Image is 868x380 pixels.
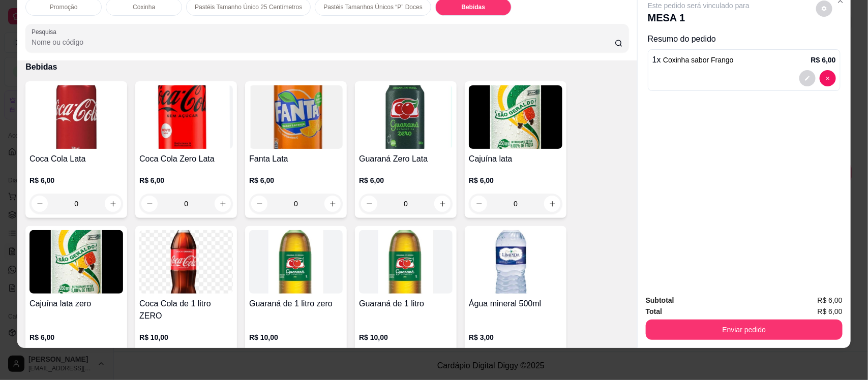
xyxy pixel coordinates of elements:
p: R$ 6,00 [29,332,123,342]
p: Promoção [50,3,78,11]
img: product-image [469,85,562,149]
button: decrease-product-quantity [799,70,816,86]
img: product-image [359,230,453,294]
img: product-image [29,230,123,294]
img: product-image [249,230,343,294]
p: R$ 6,00 [29,175,123,185]
h4: Guaraná de 1 litro zero [249,298,343,310]
p: Bebidas [462,3,486,11]
p: Coxinha [133,3,155,11]
p: R$ 6,00 [811,55,836,65]
button: decrease-product-quantity [32,196,48,212]
p: R$ 6,00 [249,175,343,185]
input: Pesquisa [32,37,615,47]
p: Pastéis Tamanho Único 25 Centímetros [195,3,302,11]
p: R$ 6,00 [359,175,453,185]
p: 1 x [652,54,734,66]
img: product-image [249,85,343,149]
h4: Coca Cola Zero Lata [139,153,233,165]
strong: Total [646,307,662,315]
p: Este pedido será vinculado para [648,1,750,11]
button: increase-product-quantity [544,196,560,212]
button: increase-product-quantity [324,196,341,212]
img: product-image [29,85,123,149]
p: Pastéis Tamanhos Únicos “P” Doces [323,3,423,11]
span: Coxinha sabor Frango [663,56,734,64]
p: R$ 10,00 [359,332,453,342]
button: decrease-product-quantity [471,196,487,212]
button: increase-product-quantity [434,196,451,212]
p: R$ 10,00 [139,332,233,342]
button: decrease-product-quantity [361,196,377,212]
h4: Água mineral 500ml [469,298,562,310]
p: Bebidas [25,61,629,73]
button: increase-product-quantity [105,196,121,212]
p: R$ 6,00 [469,175,562,185]
button: increase-product-quantity [215,196,231,212]
button: decrease-product-quantity [251,196,267,212]
button: decrease-product-quantity [816,1,832,17]
strong: Subtotal [646,296,674,304]
p: Resumo do pedido [648,33,841,45]
h4: Cajuína lata zero [29,298,123,310]
button: Enviar pedido [646,320,843,340]
h4: Fanta Lata [249,153,343,165]
button: decrease-product-quantity [820,70,836,86]
img: product-image [469,230,562,294]
p: MESA 1 [648,11,750,25]
p: R$ 10,00 [249,332,343,342]
p: R$ 6,00 [139,175,233,185]
button: decrease-product-quantity [141,196,158,212]
img: product-image [139,230,233,294]
p: R$ 3,00 [469,332,562,342]
img: product-image [359,85,453,149]
h4: Guaraná de 1 litro [359,298,453,310]
span: R$ 6,00 [818,306,843,317]
h4: Coca Cola de 1 litro ZERO [139,298,233,322]
h4: Coca Cola Lata [29,153,123,165]
h4: Guaraná Zero Lata [359,153,453,165]
label: Pesquisa [32,27,60,36]
h4: Cajuína lata [469,153,562,165]
img: product-image [139,85,233,149]
span: R$ 6,00 [818,295,843,306]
